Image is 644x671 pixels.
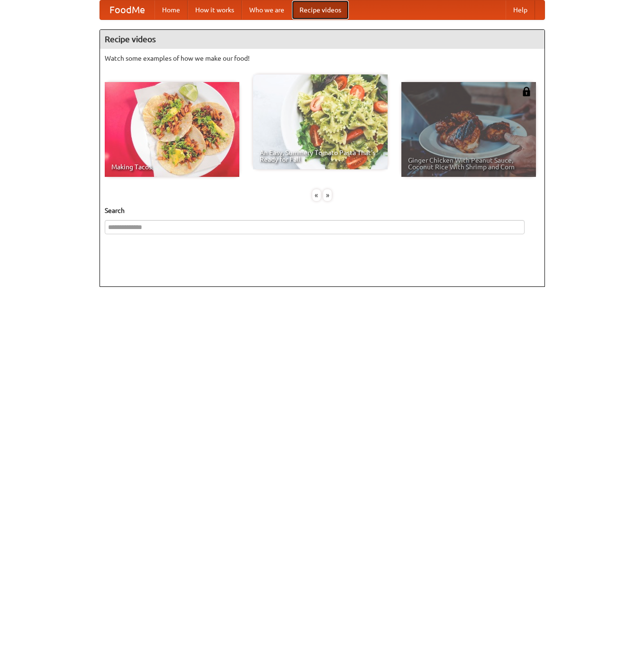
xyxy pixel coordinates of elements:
a: Making Tacos [105,82,239,177]
a: Who we are [242,0,292,19]
a: FoodMe [100,0,154,19]
h5: Search [105,206,540,215]
span: An Easy, Summery Tomato Pasta That's Ready for Fall [260,149,381,163]
img: 483408.png [522,87,531,96]
div: » [323,189,332,201]
a: Recipe videos [292,0,349,19]
a: An Easy, Summery Tomato Pasta That's Ready for Fall [253,74,388,169]
h4: Recipe videos [100,30,544,49]
span: Making Tacos [111,164,233,170]
a: Home [154,0,188,19]
div: « [312,189,321,201]
a: How it works [188,0,242,19]
a: Help [506,0,535,19]
p: Watch some examples of how we make our food! [105,54,540,63]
